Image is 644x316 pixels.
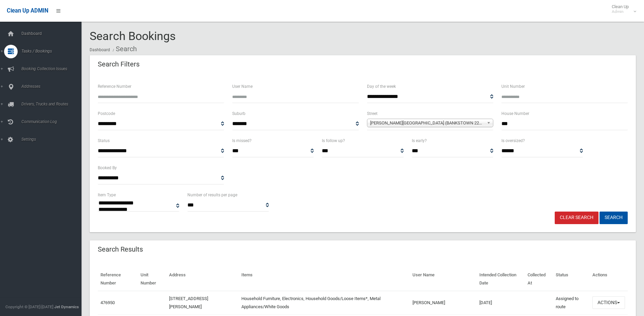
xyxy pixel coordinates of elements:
th: Reference Number [98,268,138,291]
label: Postcode [98,110,115,117]
header: Search Filters [90,58,148,71]
a: 476950 [100,300,115,305]
td: [PERSON_NAME] [410,291,477,315]
th: Items [239,268,410,291]
span: Dashboard [19,31,87,36]
th: Collected At [525,268,553,291]
span: Booking Collection Issues [19,66,87,71]
th: Unit Number [138,268,166,291]
span: [PERSON_NAME][GEOGRAPHIC_DATA] (BANKSTOWN 2200) [370,119,484,127]
span: Settings [19,137,87,142]
span: Search Bookings [90,29,176,43]
span: Drivers, Trucks and Routes [19,102,87,106]
label: Is missed? [232,137,252,144]
span: Addresses [19,84,87,89]
label: Is early? [412,137,427,144]
span: Clean Up ADMIN [7,7,48,14]
a: Dashboard [90,47,110,52]
span: Tasks / Bookings [19,49,87,54]
td: Assigned to route [553,291,590,315]
label: Status [98,137,110,144]
a: [STREET_ADDRESS][PERSON_NAME] [169,296,208,309]
li: Search [111,43,137,55]
strong: Jet Dynamics [54,304,79,309]
label: Reference Number [98,83,131,90]
th: Intended Collection Date [477,268,525,291]
th: Status [553,268,590,291]
label: Booked By [98,164,117,172]
button: Search [600,212,628,224]
label: House Number [501,110,529,117]
label: Item Type [98,191,116,199]
label: Suburb [232,110,245,117]
label: Day of the week [367,83,396,90]
td: [DATE] [477,291,525,315]
span: Copyright © [DATE]-[DATE] [5,304,53,309]
label: Number of results per page [187,191,237,199]
label: Unit Number [501,83,525,90]
a: Clear Search [555,212,599,224]
th: User Name [410,268,477,291]
button: Actions [592,296,625,309]
td: Household Furniture, Electronics, Household Goods/Loose Items*, Metal Appliances/White Goods [239,291,410,315]
header: Search Results [90,243,151,256]
th: Actions [590,268,628,291]
label: User Name [232,83,253,90]
label: Street [367,110,378,117]
small: Admin [612,9,629,14]
label: Is oversized? [501,137,525,144]
label: Is follow up? [322,137,345,144]
span: Clean Up [608,4,636,14]
th: Address [166,268,239,291]
span: Communication Log [19,119,87,124]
